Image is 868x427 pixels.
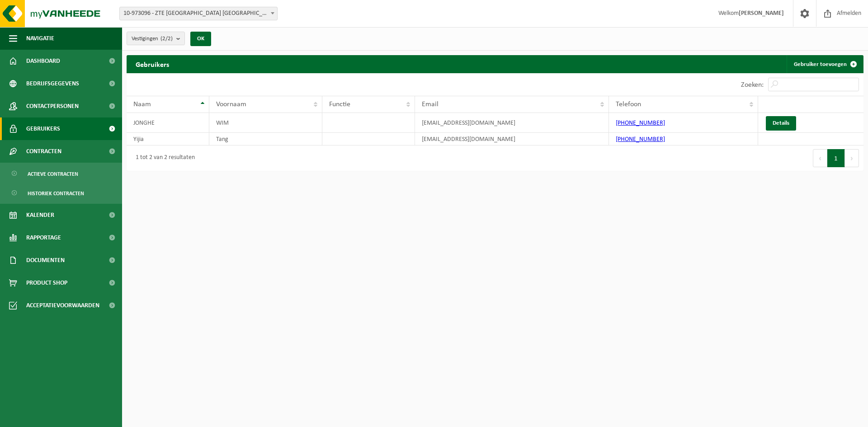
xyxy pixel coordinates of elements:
span: Historiek contracten [28,185,84,202]
span: Actieve contracten [28,165,78,183]
span: Vestigingen [132,32,173,46]
span: 10-973096 - ZTE BELGIUM NV - WOLUWE-SAINT-LAMBERT [120,7,277,20]
a: Historiek contracten [2,184,120,202]
a: [PHONE_NUMBER] [616,120,665,127]
div: 1 tot 2 van 2 resultaten [131,150,195,166]
strong: [PERSON_NAME] [739,10,784,17]
span: Naam [133,101,151,108]
span: Dashboard [26,50,60,72]
td: Tang [209,133,322,145]
td: [EMAIL_ADDRESS][DOMAIN_NAME] [415,113,609,133]
button: 1 [827,149,845,167]
a: Gebruiker toevoegen [787,55,863,73]
span: Gebruikers [26,117,60,140]
count: (2/2) [160,36,173,42]
span: Details [773,120,789,126]
a: [PHONE_NUMBER] [616,136,665,143]
span: Kalender [26,204,54,226]
a: Actieve contracten [2,165,120,182]
td: Yijia [127,133,209,145]
span: 10-973096 - ZTE BELGIUM NV - WOLUWE-SAINT-LAMBERT [119,7,278,20]
span: Contactpersonen [26,95,79,117]
td: WIM [209,113,322,133]
span: Navigatie [26,27,54,50]
span: Product Shop [26,272,67,294]
span: Voornaam [216,101,246,108]
button: Next [845,149,859,167]
h2: Gebruikers [127,55,178,73]
td: [EMAIL_ADDRESS][DOMAIN_NAME] [415,133,609,145]
span: Telefoon [616,101,641,108]
span: Documenten [26,249,65,272]
a: Details [766,116,796,131]
button: OK [190,32,211,46]
span: Email [422,101,439,108]
span: Bedrijfsgegevens [26,72,79,95]
span: Contracten [26,140,61,163]
button: Vestigingen(2/2) [127,32,185,45]
span: Rapportage [26,226,61,249]
label: Zoeken: [741,81,764,89]
span: Acceptatievoorwaarden [26,294,99,317]
span: Functie [329,101,350,108]
td: JONGHE [127,113,209,133]
button: Previous [813,149,827,167]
